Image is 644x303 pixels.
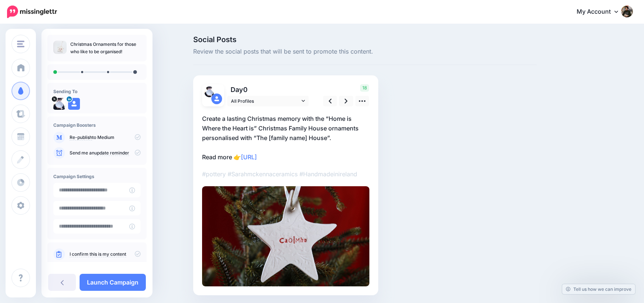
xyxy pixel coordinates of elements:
a: update reminder [94,150,129,156]
span: 18 [360,84,369,92]
img: menu.png [17,41,24,47]
img: 9c62e644dc5ac1ab64be0ce38a8b3d91_thumb.jpg [53,41,67,54]
a: [URL] [241,153,257,161]
p: Christmas Ornaments for those who like to be organised! [70,41,141,55]
span: All Profiles [231,97,300,105]
a: All Profiles [227,96,309,106]
p: #pottery #Sarahmckennaceramics #Handmadeinireland [202,169,369,179]
img: user_default_image.png [68,98,80,110]
a: Re-publish [70,135,92,140]
h4: Campaign Settings [53,174,141,179]
a: Tell us how we can improve [562,284,635,294]
p: Send me an [70,150,141,156]
span: 0 [243,86,248,93]
a: My Account [569,3,633,21]
h4: Sending To [53,89,141,94]
span: Social Posts [193,36,537,43]
p: to Medium [70,134,141,141]
img: Missinglettr [7,6,57,18]
img: pYNy4luZ-4305.jpg [53,98,65,110]
p: Day [227,84,310,95]
p: Create a lasting Christmas memory with the “Home is Where the Heart is” Christmas Family House or... [202,114,369,162]
span: Review the social posts that will be sent to promote this content. [193,47,537,57]
img: user_default_image.png [211,93,222,104]
h4: Campaign Boosters [53,122,141,128]
img: af193affcbaa3bd59b5b92d4bd16aa12.jpg [202,186,369,286]
img: pYNy4luZ-4305.jpg [204,86,215,97]
a: I confirm this is my content [70,251,126,257]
